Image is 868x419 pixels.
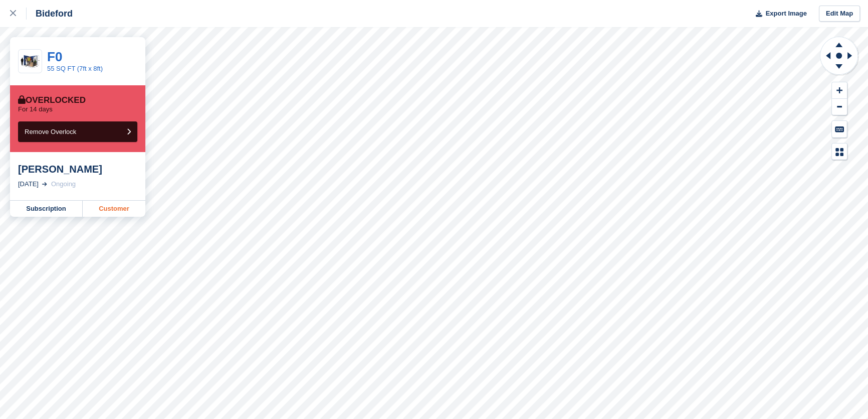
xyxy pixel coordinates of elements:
div: Bideford [27,8,73,20]
div: Ongoing [51,179,76,189]
span: Export Image [765,9,806,19]
img: 60-sqft-container.jpg [19,53,42,70]
button: Map Legend [832,144,847,160]
a: Edit Map [819,6,860,22]
a: F0 [47,49,62,64]
a: Subscription [10,201,83,217]
button: Export Image [750,6,807,22]
a: Customer [83,201,145,217]
span: Remove Overlock [25,128,76,135]
button: Zoom Out [832,99,847,115]
button: Zoom In [832,82,847,99]
img: arrow-right-light-icn-cde0832a797a2874e46488d9cf13f60e5c3a73dbe684e267c42b8395dfbc2abf.svg [42,182,47,186]
div: [DATE] [18,179,39,189]
button: Keyboard Shortcuts [832,121,847,137]
div: [PERSON_NAME] [18,163,137,175]
a: 55 SQ FT (7ft x 8ft) [47,65,103,72]
div: Overlocked [18,95,86,105]
button: Remove Overlock [18,121,137,142]
p: For 14 days [18,105,53,113]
